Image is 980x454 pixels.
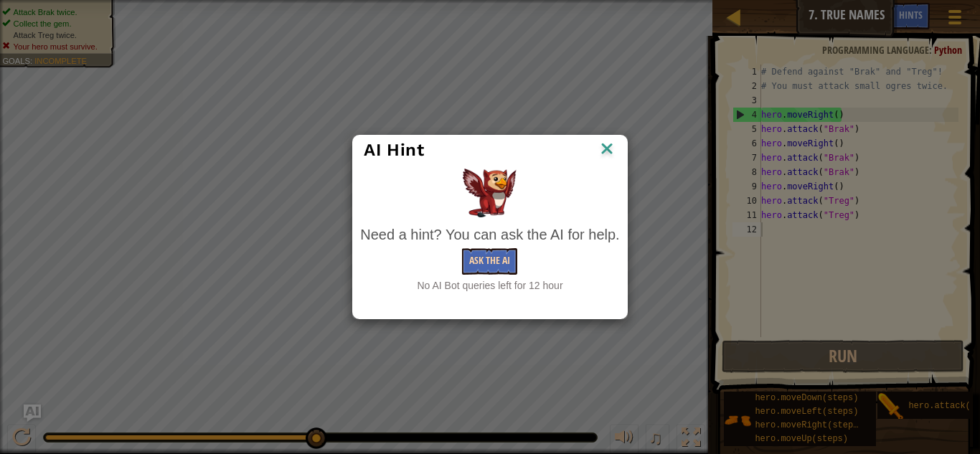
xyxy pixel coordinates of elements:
span: AI Hint [364,140,424,160]
img: IconClose.svg [598,139,616,161]
div: Need a hint? You can ask the AI for help. [360,224,619,245]
div: No AI Bot queries left for 12 hour [360,278,619,293]
button: Ask the AI [462,248,517,275]
img: AI Hint Animal [463,169,517,217]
